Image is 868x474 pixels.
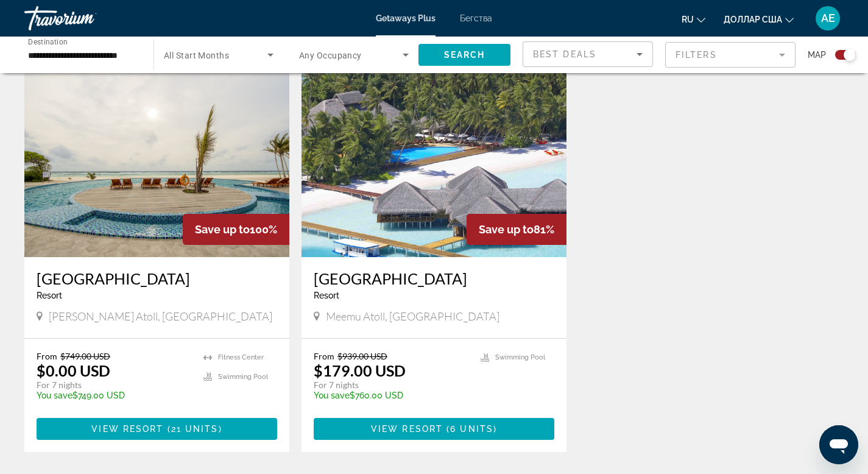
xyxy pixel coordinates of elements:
[495,353,545,361] span: Swimming Pool
[60,351,110,361] span: $749.00 USD
[37,418,277,440] button: View Resort(21 units)
[37,291,62,300] span: Resort
[533,47,643,62] mat-select: Sort by
[724,15,782,24] font: доллар США
[314,269,554,288] a: [GEOGRAPHIC_DATA]
[164,51,229,60] span: All Start Months
[444,50,485,60] span: Search
[337,351,387,361] span: $939.00 USD
[24,62,289,257] img: DK27O01X.jpg
[450,424,493,434] span: 6 units
[314,391,468,400] p: $760.00 USD
[314,351,334,361] span: From
[682,10,705,28] button: Изменить язык
[821,12,835,24] font: АЕ
[183,214,289,245] div: 100%
[418,44,510,66] button: Search
[314,391,350,400] span: You save
[326,310,499,323] span: Meemu Atoll, [GEOGRAPHIC_DATA]
[171,424,219,434] span: 21 units
[299,51,362,60] span: Any Occupancy
[467,214,566,245] div: 81%
[724,10,794,28] button: Изменить валюту
[37,391,191,400] p: $749.00 USD
[665,41,796,68] button: Filter
[812,5,844,31] button: Меню пользователя
[49,310,272,323] span: [PERSON_NAME] Atoll, [GEOGRAPHIC_DATA]
[479,223,534,236] span: Save up to
[163,424,222,434] span: ( )
[24,2,146,34] a: Травориум
[37,380,191,391] p: For 7 nights
[443,424,497,434] span: ( )
[37,361,110,380] p: $0.00 USD
[302,62,566,257] img: DC72E01X.jpg
[218,373,268,381] span: Swimming Pool
[218,353,264,361] span: Fitness Center
[314,380,468,391] p: For 7 nights
[91,424,163,434] span: View Resort
[460,13,492,23] a: Бегства
[808,46,826,63] span: Map
[314,418,554,440] button: View Resort(6 units)
[371,424,443,434] span: View Resort
[37,269,277,288] a: [GEOGRAPHIC_DATA]
[376,13,436,23] a: Getaways Plus
[37,351,57,361] span: From
[28,37,68,46] span: Destination
[314,361,406,380] p: $179.00 USD
[37,391,72,400] span: You save
[195,223,250,236] span: Save up to
[682,15,694,24] font: ru
[533,49,596,59] span: Best Deals
[314,291,339,300] span: Resort
[819,425,858,464] iframe: Кнопка запуска окна обмена сообщениями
